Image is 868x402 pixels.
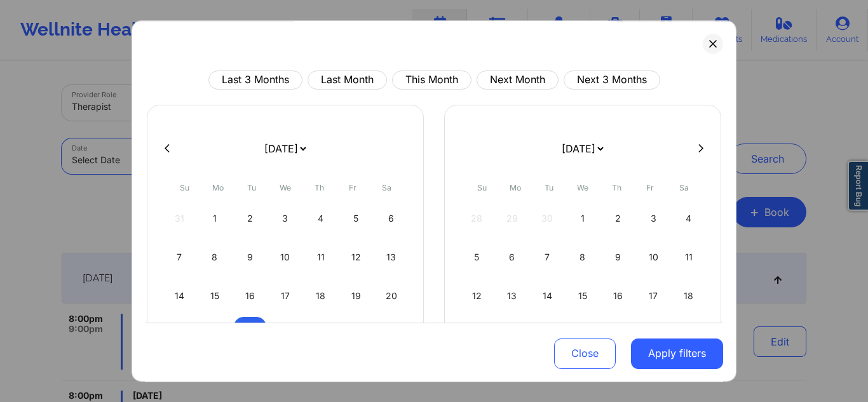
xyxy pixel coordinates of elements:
[602,239,634,275] div: Thu Oct 09 2025
[180,183,189,192] abbr: Sunday
[510,183,521,192] abbr: Monday
[199,278,231,314] div: Mon Sep 15 2025
[304,278,337,314] div: Thu Sep 18 2025
[199,317,231,352] div: Mon Sep 22 2025
[199,201,231,236] div: Mon Sep 01 2025
[269,317,302,352] div: Wed Sep 24 2025
[163,239,196,275] div: Sun Sep 07 2025
[163,317,196,352] div: Sun Sep 21 2025
[304,201,337,236] div: Thu Sep 04 2025
[496,278,529,314] div: Mon Oct 13 2025
[308,70,387,90] button: Last Month
[477,183,487,192] abbr: Sunday
[477,70,559,90] button: Next Month
[461,278,493,314] div: Sun Oct 12 2025
[212,183,224,192] abbr: Monday
[567,317,599,352] div: Wed Oct 22 2025
[269,278,302,314] div: Wed Sep 17 2025
[340,278,372,314] div: Fri Sep 19 2025
[234,278,266,314] div: Tue Sep 16 2025
[602,201,634,236] div: Thu Oct 02 2025
[567,239,599,275] div: Wed Oct 08 2025
[340,201,372,236] div: Fri Sep 05 2025
[672,239,705,275] div: Sat Oct 11 2025
[234,201,266,236] div: Tue Sep 02 2025
[461,239,493,275] div: Sun Oct 05 2025
[234,239,266,275] div: Tue Sep 09 2025
[564,70,660,90] button: Next 3 Months
[269,239,302,275] div: Wed Sep 10 2025
[315,183,324,192] abbr: Thursday
[545,183,553,192] abbr: Tuesday
[612,183,621,192] abbr: Thursday
[269,201,302,236] div: Wed Sep 03 2025
[631,338,723,368] button: Apply filters
[679,183,689,192] abbr: Saturday
[461,317,493,352] div: Sun Oct 19 2025
[375,278,407,314] div: Sat Sep 20 2025
[577,183,588,192] abbr: Wednesday
[672,278,705,314] div: Sat Oct 18 2025
[375,239,407,275] div: Sat Sep 13 2025
[567,201,599,236] div: Wed Oct 01 2025
[637,239,670,275] div: Fri Oct 10 2025
[496,317,529,352] div: Mon Oct 20 2025
[199,239,231,275] div: Mon Sep 08 2025
[554,338,616,368] button: Close
[531,278,564,314] div: Tue Oct 14 2025
[637,278,670,314] div: Fri Oct 17 2025
[349,183,356,192] abbr: Friday
[304,239,337,275] div: Thu Sep 11 2025
[531,317,564,352] div: Tue Oct 21 2025
[375,201,407,236] div: Sat Sep 06 2025
[672,201,705,236] div: Sat Oct 04 2025
[375,317,407,352] div: Sat Sep 27 2025
[637,201,670,236] div: Fri Oct 03 2025
[208,70,302,90] button: Last 3 Months
[567,278,599,314] div: Wed Oct 15 2025
[382,183,391,192] abbr: Saturday
[602,278,634,314] div: Thu Oct 16 2025
[531,239,564,275] div: Tue Oct 07 2025
[304,317,337,352] div: Thu Sep 25 2025
[340,317,372,352] div: Fri Sep 26 2025
[646,183,654,192] abbr: Friday
[672,317,705,352] div: Sat Oct 25 2025
[340,239,372,275] div: Fri Sep 12 2025
[280,183,291,192] abbr: Wednesday
[602,317,634,352] div: Thu Oct 23 2025
[163,278,196,314] div: Sun Sep 14 2025
[392,70,471,90] button: This Month
[234,317,266,352] div: Tue Sep 23 2025
[247,183,256,192] abbr: Tuesday
[637,317,670,352] div: Fri Oct 24 2025
[496,239,529,275] div: Mon Oct 06 2025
